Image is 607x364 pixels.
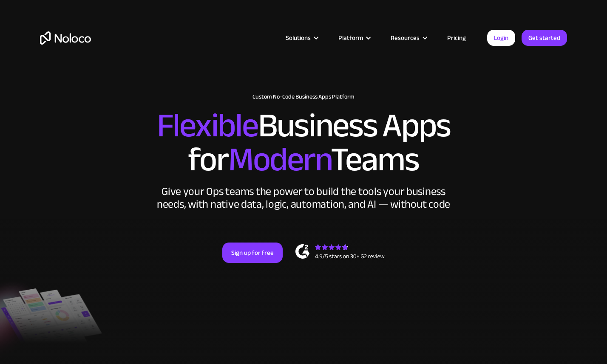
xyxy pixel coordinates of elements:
span: Flexible [157,94,258,157]
div: Platform [338,32,363,43]
a: Pricing [437,32,477,43]
div: Solutions [286,32,311,43]
div: Resources [380,32,437,43]
div: Solutions [275,32,328,43]
h2: Business Apps for Teams [40,109,567,177]
a: Get started [522,30,567,46]
span: Modern [228,128,331,191]
div: Give your Ops teams the power to build the tools your business needs, with native data, logic, au... [155,185,452,211]
a: Login [487,30,515,46]
div: Platform [328,32,380,43]
a: home [40,31,91,45]
a: Sign up for free [222,243,283,263]
h1: Custom No-Code Business Apps Platform [40,93,567,100]
div: Resources [391,32,420,43]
